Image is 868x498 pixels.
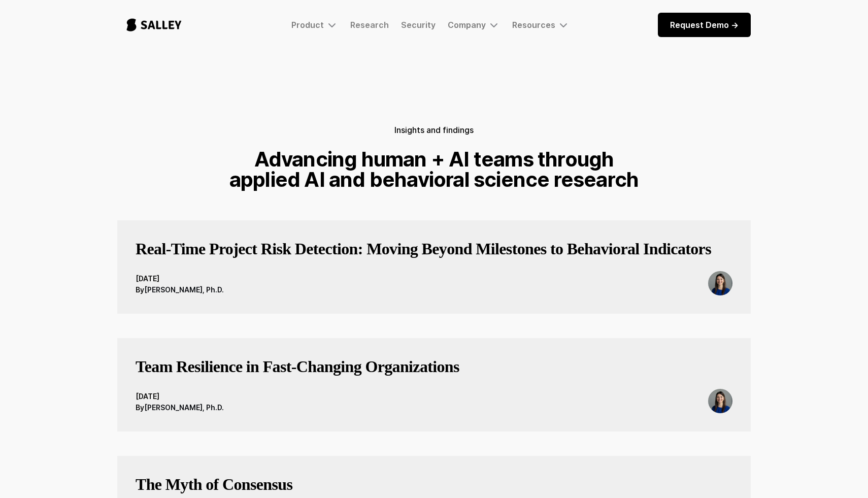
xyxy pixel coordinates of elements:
a: Request Demo -> [658,13,751,37]
h5: Insights and findings [394,123,474,137]
div: [PERSON_NAME], Ph.D. [144,284,224,295]
h3: Real-Time Project Risk Detection: Moving Beyond Milestones to Behavioral Indicators [136,239,711,259]
div: Product [291,20,324,30]
h3: Team Resilience in Fast‑Changing Organizations [136,356,459,377]
div: [DATE] [136,273,224,284]
h3: The Myth of Consensus [136,474,292,494]
div: Company [448,20,486,30]
a: Team Resilience in Fast‑Changing Organizations [136,356,459,389]
div: Company [448,19,500,31]
a: Security [401,20,436,30]
h1: Advancing human + AI teams through applied AI and behavioral science research [225,149,643,190]
div: [PERSON_NAME], Ph.D. [144,402,224,413]
a: Real-Time Project Risk Detection: Moving Beyond Milestones to Behavioral Indicators [136,239,711,271]
div: By [136,402,144,413]
div: By [136,284,144,295]
div: Resources [512,20,555,30]
div: Product [291,19,338,31]
div: [DATE] [136,391,224,402]
div: Resources [512,19,570,31]
a: Research [350,20,389,30]
a: home [117,8,191,42]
